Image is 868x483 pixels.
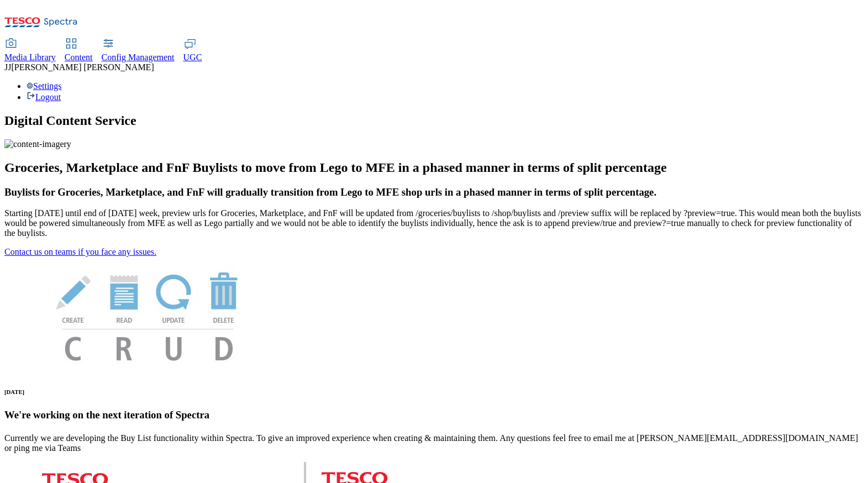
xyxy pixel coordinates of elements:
[65,53,93,62] span: Content
[102,53,175,62] span: Config Management
[183,53,202,62] span: UGC
[4,39,56,62] a: Media Library
[11,62,154,72] span: [PERSON_NAME] [PERSON_NAME]
[4,113,864,128] h1: Digital Content Service
[183,39,202,62] a: UGC
[4,186,864,198] h3: Buylists for Groceries, Marketplace, and FnF will gradually transition from Lego to MFE shop urls...
[4,53,56,62] span: Media Library
[27,92,61,102] a: Logout
[27,81,62,91] a: Settings
[4,389,864,395] h6: [DATE]
[4,62,11,72] span: JJ
[4,433,864,453] p: Currently we are developing the Buy List functionality within Spectra. To give an improved experi...
[4,160,864,175] h2: Groceries, Marketplace and FnF Buylists to move from Lego to MFE in a phased manner in terms of s...
[102,39,175,62] a: Config Management
[4,247,156,256] a: Contact us on teams if you face any issues.
[65,39,93,62] a: Content
[4,208,864,238] p: Starting [DATE] until end of [DATE] week, preview urls for Groceries, Marketplace, and FnF will b...
[4,409,864,421] h3: We're working on the next iteration of Spectra
[4,139,71,149] img: content-imagery
[4,257,292,372] img: News Image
